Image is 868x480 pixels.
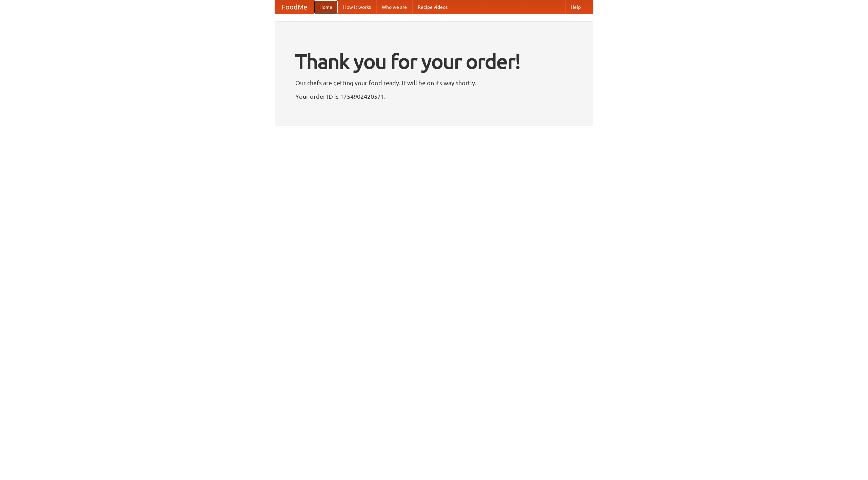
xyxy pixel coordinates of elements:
[376,0,412,14] a: Who we are
[295,78,573,88] p: Our chefs are getting your food ready. It will be on its way shortly.
[275,0,314,14] a: FoodMe
[295,45,573,78] h1: Thank you for your order!
[314,0,338,14] a: Home
[338,0,376,14] a: How it works
[295,91,573,101] p: Your order ID is 1754902420571.
[412,0,453,14] a: Recipe videos
[565,0,586,14] a: Help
